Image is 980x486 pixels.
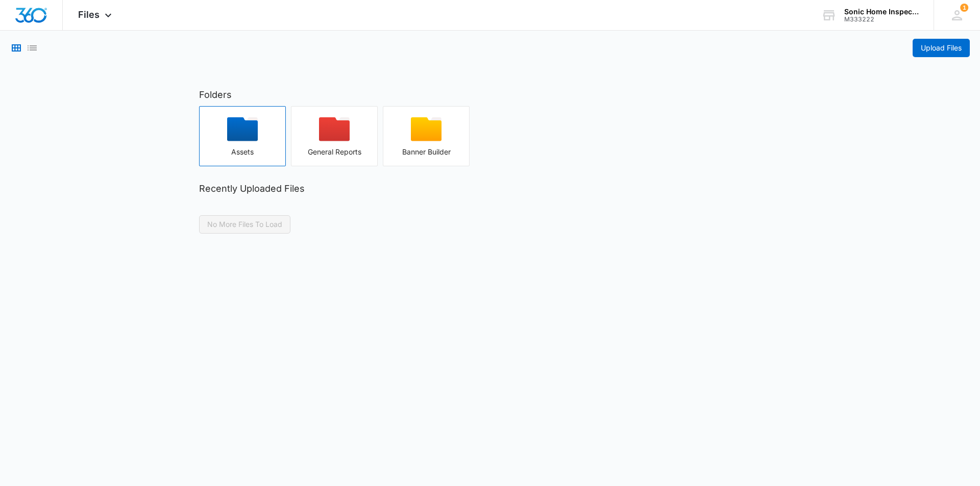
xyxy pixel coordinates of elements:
[921,42,962,54] span: Upload Files
[199,182,781,195] h2: Recently Uploaded Files
[291,106,378,166] button: General Reports
[960,4,968,12] div: notifications count
[199,215,290,234] button: No More Files To Load
[199,88,781,101] h2: Folders
[26,42,38,54] button: List View
[199,106,286,166] button: Assets
[960,4,968,12] span: 1
[844,8,919,16] div: account name
[383,106,470,166] button: Banner Builder
[383,148,469,156] div: Banner Builder
[844,16,919,23] div: account id
[78,9,100,20] span: Files
[913,39,970,57] button: Upload Files
[200,148,285,156] div: Assets
[10,42,22,54] button: Grid View
[291,148,377,156] div: General Reports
